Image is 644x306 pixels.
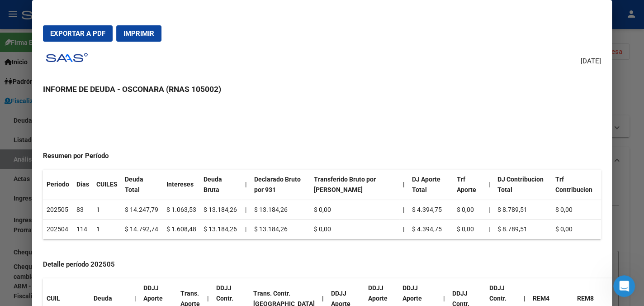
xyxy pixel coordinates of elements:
[551,200,601,220] td: $ 0,00
[485,170,494,200] th: |
[73,220,93,239] td: 114
[43,151,601,161] h4: Resumen por Período
[453,200,485,220] td: $ 0,00
[494,220,551,239] td: $ 8.789,51
[241,200,251,220] td: |
[613,275,635,297] iframe: Intercom live chat
[123,29,154,38] span: Imprimir
[408,170,453,200] th: DJ Aporte Total
[93,220,121,239] td: 1
[163,220,200,239] td: $ 1.608,48
[399,200,408,220] td: |
[50,29,105,38] span: Exportar a PDF
[93,200,121,220] td: 1
[251,200,310,220] td: $ 13.184,26
[551,170,601,200] th: Trf Contribucion
[43,83,601,95] h3: INFORME DE DEUDA - OSCONARA (RNAS 105002)
[200,220,242,239] td: $ 13.184,26
[163,170,200,200] th: Intereses
[551,220,601,239] td: $ 0,00
[399,170,408,200] th: |
[43,170,73,200] th: Periodo
[399,220,408,239] td: |
[485,220,494,239] th: |
[43,200,73,220] td: 202505
[408,220,453,239] td: $ 4.394,75
[73,170,93,200] th: Dias
[494,170,551,200] th: DJ Contribucion Total
[43,220,73,239] td: 202504
[310,200,399,220] td: $ 0,00
[241,220,251,239] td: |
[408,200,453,220] td: $ 4.394,75
[251,170,310,200] th: Declarado Bruto por 931
[121,200,163,220] td: $ 14.247,79
[200,200,242,220] td: $ 13.184,26
[73,200,93,220] td: 83
[200,170,242,200] th: Deuda Bruta
[163,200,200,220] td: $ 1.063,53
[494,200,551,220] td: $ 8.789,51
[241,170,251,200] th: |
[251,220,310,239] td: $ 13.184,26
[121,220,163,239] td: $ 14.792,74
[453,170,485,200] th: Trf Aporte
[310,170,399,200] th: Transferido Bruto por [PERSON_NAME]
[310,220,399,239] td: $ 0,00
[116,25,161,42] button: Imprimir
[581,56,601,67] span: [DATE]
[453,220,485,239] td: $ 0,00
[121,170,163,200] th: Deuda Total
[43,25,113,42] button: Exportar a PDF
[93,170,121,200] th: CUILES
[485,200,494,220] th: |
[43,259,601,270] h4: Detalle período 202505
